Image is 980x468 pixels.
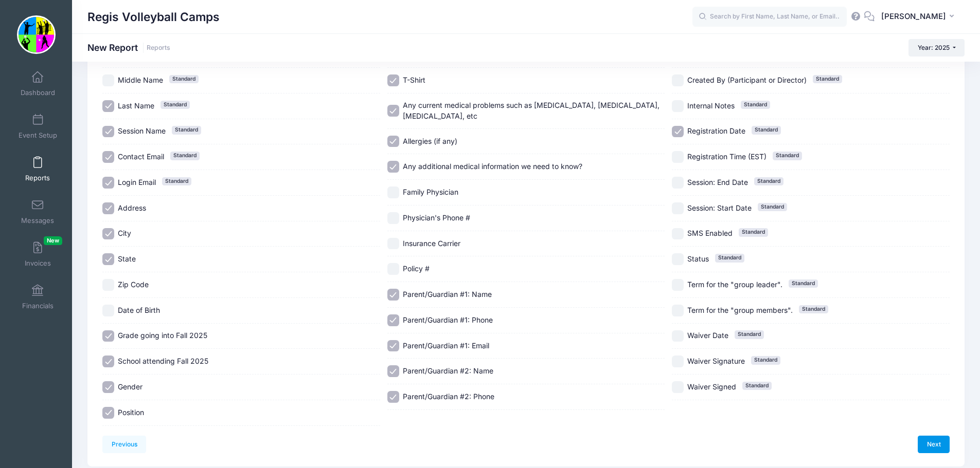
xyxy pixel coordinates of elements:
[118,382,142,391] span: Gender
[21,216,54,225] span: Messages
[789,279,818,288] span: Standard
[687,152,767,161] span: Registration Time (EST)
[687,101,735,110] span: Internal Notes
[687,306,793,314] span: Term for the "group members".
[692,7,847,27] input: Search by First Name, Last Name, or Email...
[22,302,54,310] span: Financials
[387,105,399,117] input: Any current medical problems such as [MEDICAL_DATA], [MEDICAL_DATA], [MEDICAL_DATA], etc
[403,315,493,324] span: Parent/Guardian #1: Phone
[799,305,828,313] span: Standard
[13,236,62,272] a: InvoicesNew
[102,279,114,291] input: Zip Code
[387,212,399,224] input: Physician's Phone #
[672,202,684,214] input: Session: Start DateStandard
[118,101,154,110] span: Last Name
[87,5,220,29] h1: Regis Volleyball Camps
[25,259,51,268] span: Invoices
[672,100,684,112] input: Internal NotesStandard
[403,213,470,222] span: Physician's Phone #
[687,203,752,212] span: Session: Start Date
[387,289,399,301] input: Parent/Guardian #1: Name
[161,101,190,109] span: Standard
[687,382,736,391] span: Waiver Signed
[403,76,425,84] span: T-Shirt
[403,101,660,120] span: Any current medical problems such as [MEDICAL_DATA], [MEDICAL_DATA], [MEDICAL_DATA], etc
[754,177,783,185] span: Standard
[387,161,399,173] input: Any additional medical information we need to know?
[403,366,493,375] span: Parent/Guardian #2: Name
[715,254,744,262] span: Standard
[672,253,684,265] input: StatusStandard
[118,280,149,289] span: Zip Code
[672,279,684,291] input: Term for the "group leader".Standard
[672,330,684,342] input: Waiver DateStandard
[403,188,458,196] span: Family Physician
[13,279,62,315] a: Financials
[13,108,62,144] a: Event Setup
[162,177,191,185] span: Standard
[102,305,114,316] input: Date of Birth
[672,126,684,138] input: Registration DateStandard
[672,355,684,367] input: Waiver SignatureStandard
[387,391,399,403] input: Parent/Guardian #2: Phone
[147,44,170,52] a: Reports
[773,152,802,160] span: Standard
[403,239,460,248] span: Insurance Carrier
[687,178,748,186] span: Session: End Date
[403,137,457,145] span: Allergies (if any)
[102,177,114,189] input: Login EmailStandard
[102,126,114,138] input: Session NameStandard
[672,74,684,86] input: Created By (Participant or Director)Standard
[102,74,114,86] input: Middle NameStandard
[118,229,131,237] span: City
[918,44,950,51] span: Year: 2025
[387,186,399,198] input: Family Physician
[118,126,166,135] span: Session Name
[751,356,780,364] span: Standard
[118,76,163,84] span: Middle Name
[17,15,56,54] img: Regis Volleyball Camps
[403,264,430,273] span: Policy #
[102,151,114,163] input: Contact EmailStandard
[403,341,489,350] span: Parent/Guardian #1: Email
[170,152,200,160] span: Standard
[118,408,144,417] span: Position
[672,228,684,240] input: SMS EnabledStandard
[102,407,114,419] input: Position
[169,75,199,83] span: Standard
[118,306,160,314] span: Date of Birth
[102,228,114,240] input: City
[875,5,965,29] button: [PERSON_NAME]
[687,280,782,289] span: Term for the "group leader".
[102,253,114,265] input: State
[13,66,62,102] a: Dashboard
[102,202,114,214] input: Address
[13,151,62,187] a: Reports
[13,194,62,230] a: Messages
[881,11,946,22] span: [PERSON_NAME]
[918,436,950,453] a: Next
[403,392,494,401] span: Parent/Guardian #2: Phone
[672,305,684,316] input: Term for the "group members".Standard
[118,331,207,340] span: Grade going into Fall 2025
[387,314,399,326] input: Parent/Guardian #1: Phone
[687,331,728,340] span: Waiver Date
[813,75,842,83] span: Standard
[387,74,399,86] input: T-Shirt
[118,152,164,161] span: Contact Email
[908,39,965,57] button: Year: 2025
[742,382,772,390] span: Standard
[118,357,208,365] span: School attending Fall 2025
[758,203,787,211] span: Standard
[19,131,57,140] span: Event Setup
[672,151,684,163] input: Registration Time (EST)Standard
[87,42,170,53] h1: New Report
[687,229,733,237] span: SMS Enabled
[735,330,764,339] span: Standard
[387,340,399,352] input: Parent/Guardian #1: Email
[102,381,114,393] input: Gender
[672,177,684,189] input: Session: End DateStandard
[118,203,146,212] span: Address
[403,290,492,298] span: Parent/Guardian #1: Name
[102,436,146,453] a: Previous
